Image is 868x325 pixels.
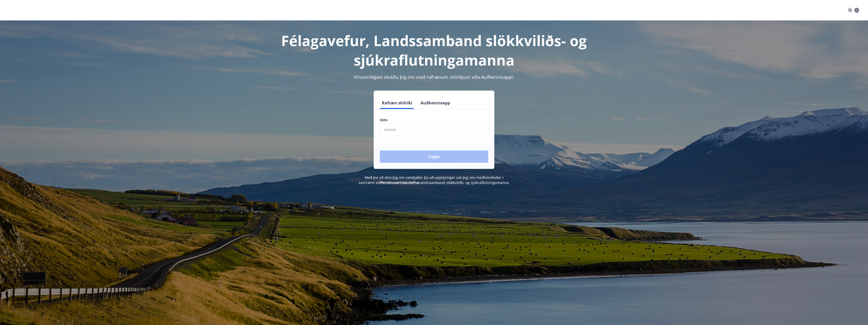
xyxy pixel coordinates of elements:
span: Vinsamlegast skráðu þig inn með rafrænum skilríkjum eða Auðkennisappi. [354,74,514,80]
a: Persónuverndarstefna [381,180,419,185]
button: Rafræn skilríki [380,97,414,109]
button: ÍS [846,6,862,15]
span: Með því að skrá þig inn samþykkir þú að upplýsingar um þig séu meðhöndlaðar í samræmi við Landssa... [359,175,510,185]
button: Auðkennisapp [418,97,452,109]
label: Sími [380,117,488,123]
h1: Félagavefur, Landssamband slökkviliðs- og sjúkraflutningamanna [256,31,612,70]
